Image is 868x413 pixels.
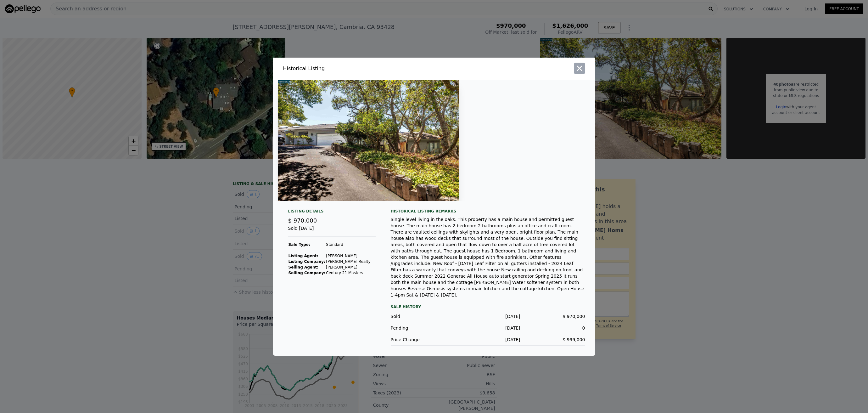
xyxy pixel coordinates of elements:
[563,337,585,342] span: $ 999,000
[288,242,310,247] strong: Sale Type:
[288,217,317,224] span: $ 970,000
[326,270,371,276] td: Century 21 Masters
[288,259,325,264] strong: Listing Company:
[563,314,585,319] span: $ 970,000
[326,253,371,259] td: [PERSON_NAME]
[456,325,520,331] div: [DATE]
[288,209,376,216] div: Listing Details
[391,313,456,320] div: Sold
[391,209,585,214] div: Historical Listing remarks
[456,337,520,343] div: [DATE]
[326,264,371,270] td: [PERSON_NAME]
[391,216,585,298] div: Single level living in the oaks. This property has a main house and permitted guest house. The ma...
[326,259,371,264] td: [PERSON_NAME] Realty
[288,254,318,258] strong: Listing Agent:
[391,303,585,311] div: Sale History
[456,313,520,320] div: [DATE]
[391,337,456,343] div: Price Change
[288,225,376,237] div: Sold [DATE]
[283,65,432,72] div: Historical Listing
[278,80,459,201] img: Property Img
[326,242,371,247] td: Standard
[288,271,326,275] strong: Selling Company:
[520,325,585,331] div: 0
[288,265,319,269] strong: Selling Agent:
[391,325,456,331] div: Pending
